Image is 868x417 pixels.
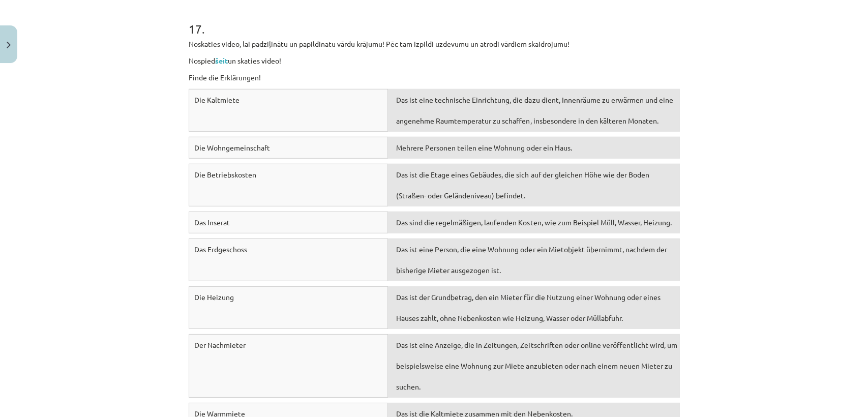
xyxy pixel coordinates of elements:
[194,218,230,227] span: Das Inserat
[189,55,680,66] p: Nospied un skaties video!
[194,95,240,104] span: Die Kaltmiete
[189,39,680,49] p: Noskaties video, lai padziļinātu un papildinatu vārdu krājumu! Pēc tam izpildi uzdevumu un atrodi...
[396,245,667,275] span: Das ist eine Person, die eine Wohnung oder ein Mietobjekt übernimmt, nachdem der bisherige Mieter...
[396,292,660,322] span: Das ist der Grundbetrag, den ein Mieter für die Nutzung einer Wohnung oder eines Hauses zahlt, oh...
[189,4,680,36] h1: 17 .
[194,170,256,179] span: Die Betriebskosten
[194,340,246,349] span: Der Nachmieter
[396,218,671,227] span: Das sind die regelmäßigen, laufenden Kosten, wie zum Beispiel Müll, Wasser, Heizung.
[396,170,649,200] span: Das ist die Etage eines Gebäudes, die sich auf der gleichen Höhe wie der Boden (Straßen- oder Gel...
[194,292,234,302] span: Die Heizung
[194,245,247,254] span: Das Erdgeschoss
[215,56,228,65] a: šeit
[194,143,270,152] span: Die Wohngemeinschaft
[189,72,680,83] p: Finde die Erklärungen!
[396,95,673,125] span: Das ist eine technische Einrichtung, die dazu dient, Innenräume zu erwärmen und eine angenehme Ra...
[396,143,572,152] span: Mehrere Personen teilen eine Wohnung oder ein Haus.
[7,42,11,48] img: icon-close-lesson-0947bae3869378f0d4975bcd49f059093ad1ed9edebbc8119c70593378902aed.svg
[396,340,677,391] span: Das ist eine Anzeige, die in Zeitungen, Zeitschriften oder online veröffentlicht wird, um beispie...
